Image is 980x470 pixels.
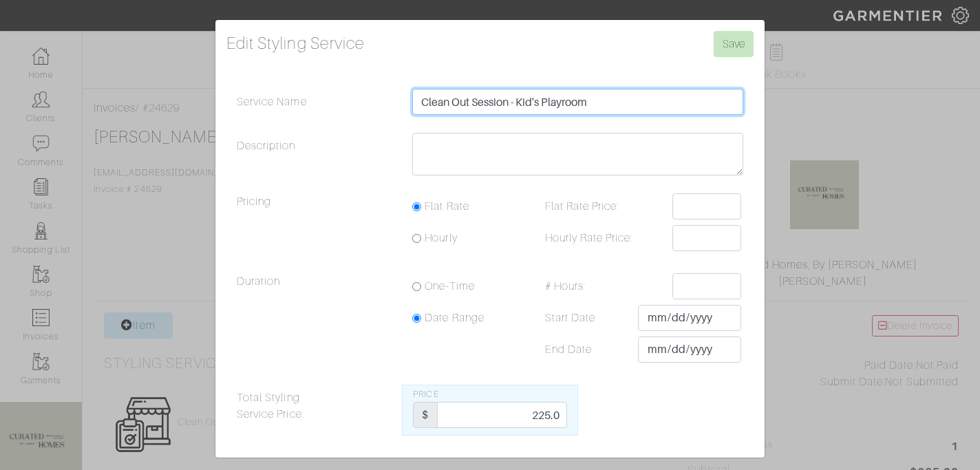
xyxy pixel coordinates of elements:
label: Flat Rate [425,198,469,215]
label: Service Name [226,89,402,122]
legend: Duration [226,273,402,374]
span: Price [413,389,438,399]
label: # Hours: [535,273,672,299]
label: Hourly Rate Price: [535,225,672,251]
label: Hourly [425,230,457,246]
label: Start Date [535,305,638,331]
label: Total Styling Service Price: [226,385,402,436]
h4: Edit Styling Service [226,31,754,56]
label: Flat Rate Price: [535,193,672,220]
label: One-Time [425,278,474,295]
legend: Pricing [226,193,402,262]
label: End Date [535,337,638,363]
label: Description [226,133,402,182]
div: $ [413,402,438,428]
input: Save [714,31,754,57]
label: Date Range [425,310,484,326]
